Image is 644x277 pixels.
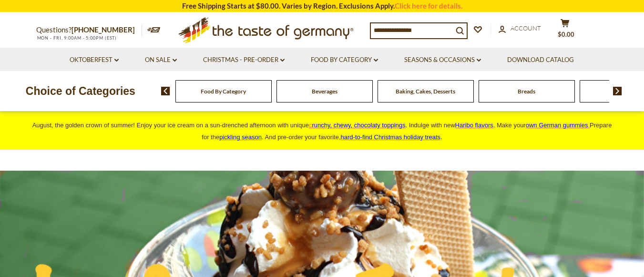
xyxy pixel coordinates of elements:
[312,88,337,95] a: Beverages
[526,122,590,129] a: own German gummies.
[499,23,541,34] a: Account
[201,88,246,95] a: Food By Category
[518,88,535,95] a: Breads
[36,24,142,36] p: Questions?
[507,55,574,65] a: Download Catalog
[511,24,541,32] span: Account
[36,35,117,41] span: MON - FRI, 9:00AM - 5:00PM (EST)
[396,88,455,95] a: Baking, Cakes, Desserts
[613,87,622,95] img: next arrow
[32,122,612,141] span: August, the golden crown of summer! Enjoy your ice cream on a sun-drenched afternoon with unique ...
[526,122,588,129] span: own German gummies
[219,133,262,141] a: pickling season
[312,122,405,129] span: runchy, chewy, chocolaty toppings
[341,133,441,141] a: hard-to-find Christmas holiday treats
[551,19,580,42] button: $0.00
[70,55,119,65] a: Oktoberfest
[72,25,135,34] a: [PHONE_NUMBER]
[558,31,574,38] span: $0.00
[404,55,481,65] a: Seasons & Occasions
[309,122,406,129] a: crunchy, chewy, chocolaty toppings
[455,122,493,129] a: Haribo flavors
[311,55,378,65] a: Food By Category
[145,55,177,65] a: On Sale
[161,87,170,95] img: previous arrow
[341,133,442,141] span: .
[395,1,462,10] a: Click here for details.
[203,55,285,65] a: Christmas - PRE-ORDER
